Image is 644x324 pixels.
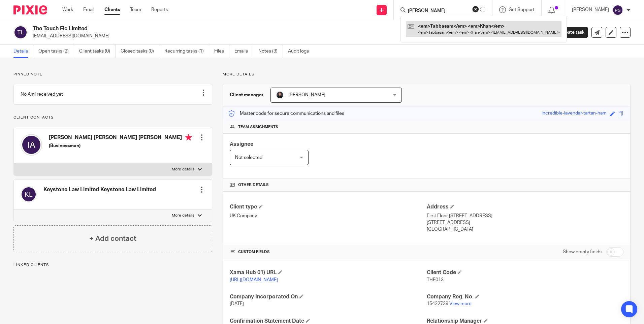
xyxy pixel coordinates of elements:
[13,25,28,39] img: svg%3E
[104,6,120,13] a: Clients
[38,45,74,58] a: Open tasks (2)
[230,301,244,306] span: [DATE]
[427,226,623,233] p: [GEOGRAPHIC_DATA]
[235,155,262,160] span: Not selected
[427,293,623,300] h4: Company Reg. No.
[230,213,426,219] p: UK Company
[13,72,212,77] p: Pinned note
[480,7,485,12] svg: Results are loading
[33,25,438,32] h2: The Touch Fic Limited
[223,72,631,77] p: More details
[288,93,325,97] span: [PERSON_NAME]
[228,110,344,117] p: Master code for secure communications and files
[172,167,194,172] p: More details
[83,6,94,13] a: Email
[164,45,209,58] a: Recurring tasks (1)
[509,7,535,12] span: Get Support
[89,233,136,244] h4: + Add contact
[33,33,539,39] p: [EMAIL_ADDRESS][DOMAIN_NAME]
[121,45,159,58] a: Closed tasks (0)
[258,45,283,58] a: Notes (3)
[549,27,588,38] a: Create task
[21,134,42,156] img: svg%3E
[449,301,472,306] a: View more
[230,141,253,147] span: Assignee
[21,186,37,202] img: svg%3E
[238,182,269,188] span: Other details
[62,6,73,13] a: Work
[472,6,479,12] button: Clear
[130,6,141,13] a: Team
[185,134,192,141] i: Primary
[13,5,47,14] img: Pixie
[230,278,278,282] a: [URL][DOMAIN_NAME]
[49,134,192,142] h4: [PERSON_NAME] [PERSON_NAME] [PERSON_NAME]
[230,92,264,98] h3: Client manager
[612,5,623,15] img: svg%3E
[427,213,623,219] p: First Floor [STREET_ADDRESS]
[79,45,116,58] a: Client tasks (0)
[13,262,212,268] p: Linked clients
[427,219,623,226] p: [STREET_ADDRESS]
[427,203,623,210] h4: Address
[13,45,33,58] a: Details
[234,45,253,58] a: Emails
[563,249,602,255] label: Show empty fields
[407,8,468,14] input: Search
[427,269,623,276] h4: Client Code
[151,6,168,13] a: Reports
[572,6,609,13] p: [PERSON_NAME]
[230,203,426,210] h4: Client type
[427,278,444,282] span: THE013
[230,293,426,300] h4: Company Incorporated On
[230,249,426,255] h4: CUSTOM FIELDS
[230,269,426,276] h4: Xama Hub 01) URL
[43,186,156,193] h4: Keystone Law Limited Keystone Law Limited
[214,45,229,58] a: Files
[172,213,194,218] p: More details
[427,301,448,306] span: 15422739
[238,124,278,130] span: Team assignments
[542,110,607,118] div: incredible-lavendar-tartan-ham
[288,45,314,58] a: Audit logs
[13,115,212,120] p: Client contacts
[49,142,192,149] h5: (Businessman)
[276,91,284,99] img: My%20Photo.jpg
